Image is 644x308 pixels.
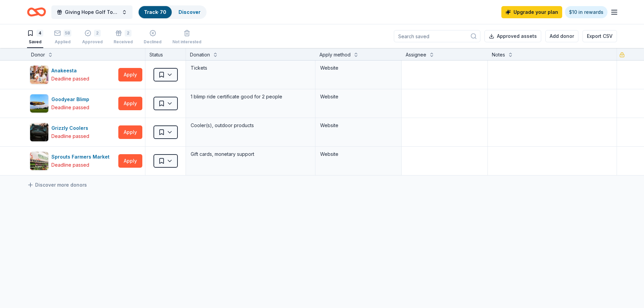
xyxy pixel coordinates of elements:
[54,27,71,48] button: 58Applied
[565,6,607,18] a: $10 in rewards
[394,30,480,42] input: Search saved
[172,27,201,48] button: Not interested
[51,124,91,132] div: Grizzly Coolers
[172,39,201,45] div: Not interested
[125,30,132,37] div: 2
[27,181,87,189] a: Discover more donors
[30,94,116,113] button: Image for Goodyear BlimpGoodyear BlimpDeadline passed
[51,5,133,19] button: Giving Hope Golf Tournament
[30,152,48,170] img: Image for Sprouts Farmers Market
[178,9,200,15] a: Discover
[320,121,397,129] div: Website
[484,30,541,42] button: Approved assets
[27,27,43,48] button: 4Saved
[30,94,48,113] img: Image for Goodyear Blimp
[190,149,311,159] div: Gift cards, monetary support
[320,93,397,101] div: Website
[51,132,89,140] div: Deadline passed
[501,6,562,18] a: Upgrade your plan
[27,39,43,45] div: Saved
[82,39,103,45] div: Approved
[320,64,397,72] div: Website
[545,30,578,42] button: Add donor
[30,66,48,84] img: Image for Anakeesta
[190,63,311,73] div: Tickets
[51,95,92,103] div: Goodyear Blimp
[30,123,48,141] img: Image for Grizzly Coolers
[31,51,45,59] div: Donor
[30,151,116,170] button: Image for Sprouts Farmers MarketSprouts Farmers MarketDeadline passed
[190,51,210,59] div: Donation
[114,39,133,45] div: Received
[582,30,617,42] button: Export CSV
[118,125,142,139] button: Apply
[51,75,89,83] div: Deadline passed
[51,153,112,161] div: Sprouts Farmers Market
[118,68,142,81] button: Apply
[51,103,89,112] div: Deadline passed
[118,97,142,110] button: Apply
[27,4,46,20] a: Home
[144,9,166,15] a: Track· 70
[37,30,43,37] div: 4
[145,48,186,60] div: Status
[138,5,207,19] button: Track· 70Discover
[320,150,397,158] div: Website
[406,51,426,59] div: Assignee
[51,67,89,75] div: Anakeesta
[319,51,351,59] div: Apply method
[144,27,162,48] button: Declined
[30,123,116,142] button: Image for Grizzly CoolersGrizzly CoolersDeadline passed
[54,39,71,45] div: Applied
[492,51,505,59] div: Notes
[114,27,133,48] button: 2Received
[190,92,311,101] div: 1 blimp ride certificate good for 2 people
[118,154,142,168] button: Apply
[30,65,116,84] button: Image for AnakeestaAnakeestaDeadline passed
[190,121,311,130] div: Cooler(s), outdoor products
[94,30,101,37] div: 2
[65,8,119,16] span: Giving Hope Golf Tournament
[51,161,89,169] div: Deadline passed
[144,39,162,45] div: Declined
[82,27,103,48] button: 2Approved
[64,30,71,37] div: 58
